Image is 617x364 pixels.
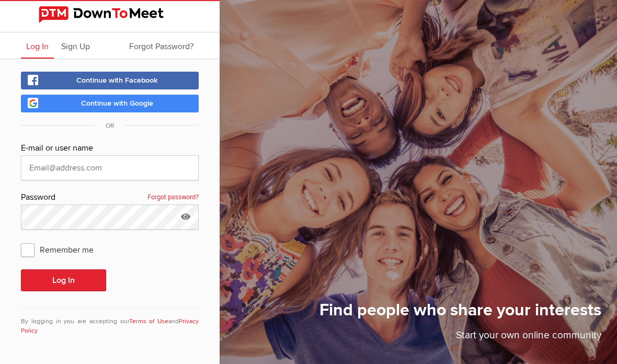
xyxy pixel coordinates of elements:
a: Sign Up [56,32,95,59]
span: Sign Up [61,41,90,52]
a: Forgot password? [147,191,199,204]
span: Forgot Password? [129,41,193,52]
span: OR [95,122,124,130]
a: Terms of Use [129,317,169,325]
p: Start your own online community [319,328,601,348]
img: DownToMeet [39,6,181,23]
a: Log In [21,32,54,59]
a: Continue with Google [21,95,199,112]
div: By logging in you are accepting our and [21,308,199,336]
span: Continue with Facebook [76,76,158,85]
a: Forgot Password? [124,32,199,59]
a: Continue with Facebook [21,72,199,89]
h1: Find people who share your interests [319,300,601,328]
div: E-mail or user name [21,142,199,155]
span: Continue with Google [81,99,153,108]
span: Remember me [21,240,104,259]
button: Log In [21,269,106,291]
div: Password [21,191,199,204]
input: Email@address.com [21,155,199,180]
span: Log In [26,41,49,52]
